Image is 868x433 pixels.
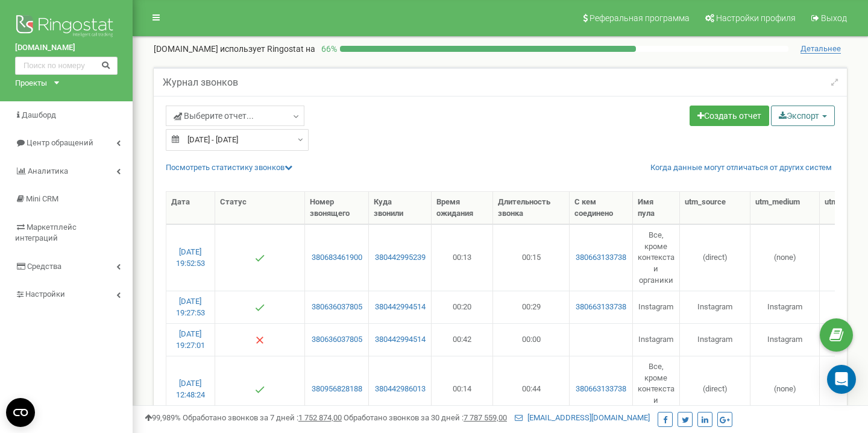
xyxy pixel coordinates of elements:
span: Маркетплейс интеграций [15,223,77,243]
a: [DOMAIN_NAME] [15,42,118,54]
td: 00:42 [432,323,493,356]
th: Статус [215,192,305,224]
img: Ringostat logo [15,12,118,42]
th: С кем соединено [570,192,633,224]
td: Instagram [750,291,820,323]
th: Имя пула [633,192,680,224]
a: Посмотреть cтатистику звонков [166,163,292,172]
th: Номер звонящего [305,192,369,224]
span: Дашборд [22,110,56,119]
span: использует Ringostat на [220,44,315,54]
a: Когда данные могут отличаться от других систем [650,162,832,174]
td: (none) [750,224,820,291]
span: Детальнее [800,44,841,54]
td: 00:20 [432,291,493,323]
td: Instagram [633,323,680,356]
a: 380683461900 [310,252,363,264]
a: 380442986013 [374,384,426,395]
img: Отвечен [255,253,265,263]
span: Обработано звонков за 7 дней : [183,413,342,422]
a: 380956828188 [310,384,363,395]
span: Mini CRM [26,194,58,203]
th: Дата [166,192,215,224]
td: (none) [750,356,820,422]
span: Средства [27,262,61,271]
a: 380442994514 [374,334,426,346]
u: 7 787 559,00 [464,413,507,422]
td: 00:13 [432,224,493,291]
span: Аналитика [28,166,68,175]
input: Поиск по номеру [15,57,118,75]
button: Open CMP widget [6,398,35,427]
td: 00:44 [493,356,570,422]
span: Выход [821,13,847,23]
td: 00:14 [432,356,493,422]
h5: Журнал звонков [163,77,238,88]
td: Instagram [680,323,750,356]
td: Все, кроме контекста и органики [633,224,680,291]
th: utm_medium [750,192,820,224]
img: Нет ответа [255,335,265,345]
th: Время ожидания [432,192,493,224]
a: 380663133738 [574,302,627,313]
div: Open Intercom Messenger [827,365,856,394]
span: Настройки [25,289,65,299]
span: Настройки профиля [716,13,796,23]
a: 380442995239 [374,252,426,264]
td: Instagram [750,323,820,356]
td: 00:00 [493,323,570,356]
span: 99,989% [145,413,181,422]
td: 00:15 [493,224,570,291]
td: (direct) [680,356,750,422]
td: Все, кроме контекста и органики [633,356,680,422]
img: Отвечен [255,303,265,312]
td: Instagram [633,291,680,323]
a: 380442994514 [374,302,426,313]
p: [DOMAIN_NAME] [154,43,315,55]
a: [DATE] 19:52:53 [176,247,205,268]
span: Обработано звонков за 30 дней : [344,413,507,422]
span: Реферальная программа [590,13,690,23]
td: 00:29 [493,291,570,323]
p: 66 % [315,43,340,55]
a: 380663133738 [574,384,627,395]
a: Выберите отчет... [166,106,304,126]
td: (direct) [680,224,750,291]
a: Создать отчет [690,106,769,126]
th: Длительность звонка [493,192,570,224]
a: [DATE] 19:27:01 [176,329,205,350]
a: [DATE] 19:27:53 [176,297,205,317]
a: 380663133738 [574,252,627,264]
span: Центр обращений [27,138,93,147]
span: Выберите отчет... [174,110,254,122]
div: Проекты [15,78,47,89]
img: Отвечен [255,385,265,394]
a: [DATE] 12:48:24 [176,379,205,399]
button: Экспорт [771,106,835,126]
a: 380636037805 [310,334,363,346]
a: 380636037805 [310,302,363,313]
td: Instagram [680,291,750,323]
th: Куда звонили [369,192,432,224]
th: utm_source [680,192,750,224]
a: [EMAIL_ADDRESS][DOMAIN_NAME] [515,413,650,422]
u: 1 752 874,00 [298,413,342,422]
